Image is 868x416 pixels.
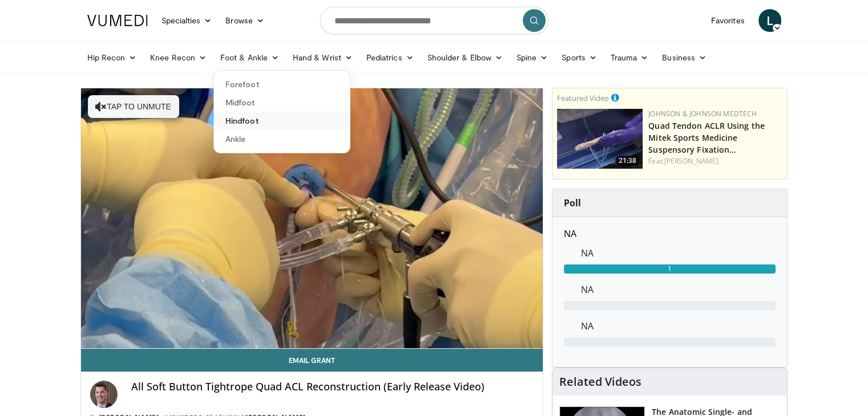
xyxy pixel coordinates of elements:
[564,229,776,239] h6: NA
[131,381,534,393] h4: All Soft Button Tightrope Quad ACL Reconstruction (Early Release Video)
[81,349,543,372] a: Email Grant
[87,15,148,26] img: VuMedi Logo
[557,93,609,103] small: Featured Video
[360,46,421,69] a: Pediatrics
[213,46,286,69] a: Foot & Ankle
[564,264,776,274] div: 1
[648,120,765,155] a: Quad Tendon ACLR Using the Mitek Sports Medicine Suspensory Fixation…
[286,46,360,69] a: Hand & Wrist
[704,9,752,32] a: Favorites
[88,95,179,118] button: Tap to unmute
[421,46,510,69] a: Shoulder & Elbow
[615,156,640,166] span: 21:38
[320,7,548,34] input: Search topics, interventions
[648,156,782,166] div: Feat.
[214,75,350,93] a: Forefoot
[572,246,784,260] dd: NA
[559,375,641,389] h4: Related Videos
[648,109,757,119] a: Johnson & Johnson MedTech
[90,381,118,408] img: Avatar
[214,130,350,148] a: Ankle
[155,9,219,32] a: Specialties
[81,88,543,349] video-js: Video Player
[572,283,784,296] dd: NA
[604,46,656,69] a: Trauma
[557,109,643,169] img: b78fd9da-dc16-4fd1-a89d-538d899827f1.150x105_q85_crop-smart_upscale.jpg
[143,46,213,69] a: Knee Recon
[557,109,643,169] a: 21:38
[219,9,271,32] a: Browse
[214,112,350,130] a: Hindfoot
[80,46,144,69] a: Hip Recon
[564,197,581,209] strong: Poll
[572,319,784,333] dd: NA
[555,46,604,69] a: Sports
[214,93,350,112] a: Midfoot
[664,156,718,166] a: [PERSON_NAME]
[510,46,555,69] a: Spine
[758,9,781,32] a: L
[655,46,713,69] a: Business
